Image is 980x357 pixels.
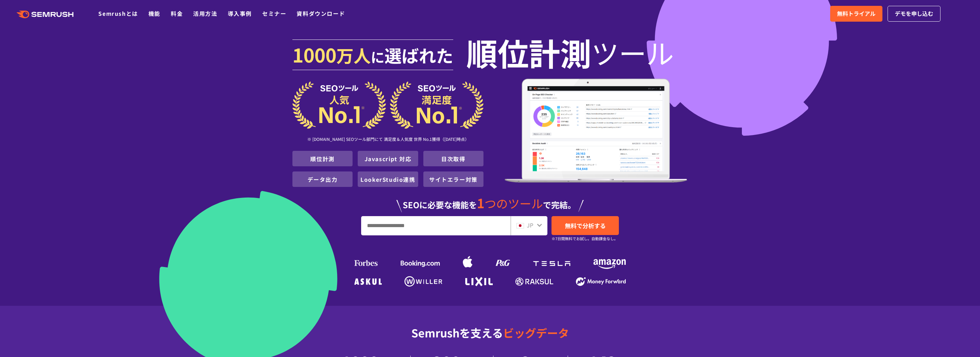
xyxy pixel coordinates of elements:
span: 万人 [336,43,371,67]
small: ※7日間無料でお試し。自動課金なし。 [552,235,618,242]
div: Semrushを支える [292,321,688,356]
span: JP [527,221,533,229]
input: URL、キーワードを入力してください [361,216,510,235]
a: 日次取得 [441,155,465,163]
span: 1 [477,193,485,212]
span: ツール [591,38,674,66]
a: 料金 [171,9,183,18]
a: 資料ダウンロード [297,9,345,18]
a: 無料トライアル [830,6,882,22]
span: ビッグデータ [503,325,569,341]
span: 無料で分析する [565,221,606,230]
a: Javascript 対応 [365,155,412,163]
span: つのツール [485,195,543,212]
a: 順位計測 [310,155,334,163]
a: LookerStudio連携 [360,175,415,183]
span: 1000 [292,41,336,68]
div: SEOに必要な機能を [292,190,688,212]
a: データ出力 [308,175,338,183]
a: 無料で分析する [552,216,619,235]
div: ※ [DOMAIN_NAME] SEOツール部門にて 満足度＆人気度 世界 No.1獲得（[DATE]時点） [292,129,483,151]
a: デモを申し込む [888,6,940,22]
span: デモを申し込む [895,9,933,18]
a: Semrushとは [98,9,138,18]
a: 導入事例 [228,9,252,18]
a: 機能 [148,9,160,18]
a: セミナー [262,9,286,18]
span: 選ばれた [385,43,453,67]
span: で完結。 [543,199,576,211]
span: 無料トライアル [837,9,876,18]
a: 活用方法 [193,9,217,18]
span: に [371,47,385,67]
a: サイトエラー対策 [429,175,478,183]
span: 順位計測 [466,38,591,66]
